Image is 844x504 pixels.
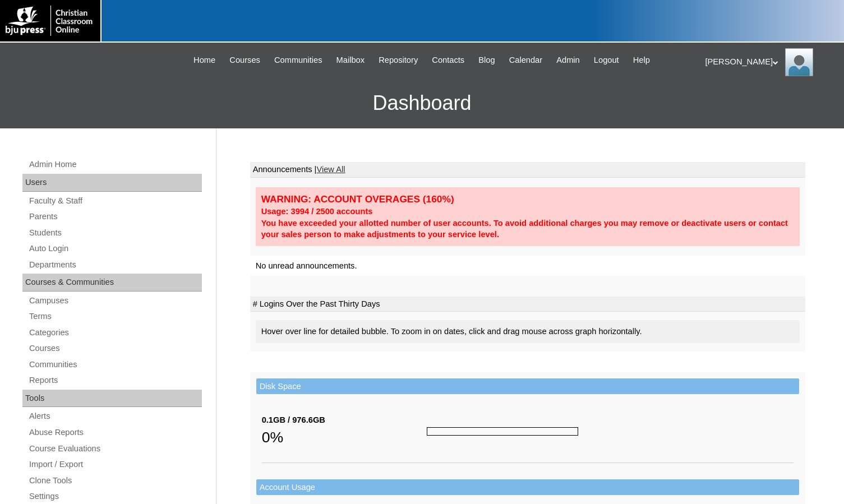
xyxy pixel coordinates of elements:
a: Settings [28,489,202,503]
a: Courses [28,341,202,355]
a: Course Evaluations [28,442,202,456]
div: [PERSON_NAME] [705,48,833,76]
span: Blog [478,54,495,67]
a: View All [316,165,345,174]
span: Calendar [509,54,542,67]
div: Hover over line for detailed bubble. To zoom in on dates, click and drag mouse across graph horiz... [256,320,800,343]
td: Disk Space [256,378,799,395]
td: Announcements | [250,162,805,178]
img: logo-white.png [6,6,95,36]
a: Terms [28,309,202,323]
a: Campuses [28,294,202,308]
a: Blog [473,54,500,67]
a: Admin Home [28,158,202,172]
span: Help [633,54,650,67]
img: Melanie Sevilla [785,48,813,76]
a: Students [28,226,202,240]
span: Home [193,54,215,67]
td: No unread announcements. [250,256,805,276]
a: Mailbox [331,54,371,67]
a: Auto Login [28,242,202,256]
span: Repository [379,54,418,67]
a: Departments [28,258,202,272]
div: 0.1GB / 976.6GB [262,414,427,426]
a: Courses [224,54,266,67]
a: Import / Export [28,457,202,471]
a: Parents [28,210,202,224]
span: Courses [229,54,260,67]
a: Communities [28,358,202,372]
a: Abuse Reports [28,426,202,440]
td: # Logins Over the Past Thirty Days [250,297,805,312]
a: Faculty & Staff [28,194,202,208]
td: Account Usage [256,479,799,496]
a: Calendar [504,54,548,67]
span: Logout [594,54,619,67]
strong: Usage: 3994 / 2500 accounts [261,207,373,216]
a: Repository [373,54,423,67]
div: WARNING: ACCOUNT OVERAGES (160%) [261,193,794,206]
a: Alerts [28,409,202,423]
a: Admin [551,54,585,67]
div: You have exceeded your allotted number of user accounts. To avoid additional charges you may remo... [261,218,794,241]
a: Categories [28,326,202,340]
span: Admin [556,54,580,67]
a: Reports [28,373,202,387]
a: Clone Tools [28,474,202,488]
h3: Dashboard [6,78,838,128]
span: Mailbox [336,54,365,67]
div: Users [22,174,202,192]
a: Contacts [426,54,470,67]
a: Home [188,54,221,67]
div: 0% [262,426,427,448]
a: Help [628,54,656,67]
span: Contacts [432,54,464,67]
div: Courses & Communities [22,274,202,292]
span: Communities [274,54,322,67]
div: Tools [22,390,202,408]
a: Logout [588,54,625,67]
a: Communities [269,54,328,67]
